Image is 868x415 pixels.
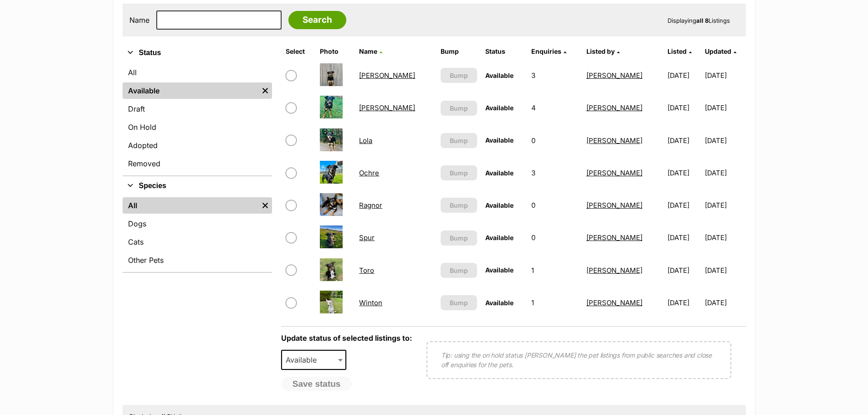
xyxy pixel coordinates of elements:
a: [PERSON_NAME] [586,266,642,275]
a: On Hold [123,119,272,135]
td: 0 [528,222,581,253]
div: Species [123,195,272,272]
span: Bump [450,266,468,275]
span: Available [485,136,514,144]
a: Spur [359,233,375,242]
button: Bump [441,263,478,278]
span: Listed by [586,47,615,55]
input: Search [288,11,346,29]
span: Bump [450,298,468,307]
a: Lola [359,136,372,145]
td: [DATE] [664,190,704,221]
span: Displaying Listings [668,17,730,24]
th: Bump [437,44,481,59]
td: 0 [528,190,581,221]
span: Listed [668,47,687,55]
a: Enquiries [531,47,566,55]
button: Bump [441,101,478,116]
a: Dogs [123,215,272,232]
a: [PERSON_NAME] [586,201,642,210]
a: Adopted [123,137,272,154]
span: Available [485,169,514,177]
span: Bump [450,200,468,210]
button: Bump [441,198,478,213]
span: Available [281,350,347,370]
span: Updated [705,47,731,55]
span: Name [359,47,377,55]
a: Remove filter [258,197,272,214]
strong: all 8 [696,17,709,24]
a: Name [359,47,382,55]
a: All [123,64,272,81]
td: [DATE] [705,60,745,91]
td: [DATE] [664,125,704,156]
td: 1 [528,287,581,318]
a: Updated [705,47,736,55]
td: [DATE] [664,157,704,189]
a: [PERSON_NAME] [586,103,642,112]
span: Bump [450,233,468,243]
span: Available [485,234,514,241]
button: Status [123,47,272,59]
a: Listed [668,47,692,55]
a: Listed by [586,47,620,55]
span: Available [485,72,514,79]
a: Remove filter [258,82,272,99]
a: Winton [359,298,382,307]
label: Name [129,16,149,24]
span: Available [485,201,514,209]
span: Available [485,104,514,112]
td: 0 [528,125,581,156]
td: [DATE] [664,92,704,123]
span: Bump [450,168,468,178]
span: Available [282,354,326,366]
td: 1 [528,255,581,286]
td: [DATE] [705,92,745,123]
button: Bump [441,133,478,148]
td: [DATE] [664,287,704,318]
td: [DATE] [705,157,745,189]
td: [DATE] [705,190,745,221]
a: [PERSON_NAME] [359,71,415,80]
td: [DATE] [664,255,704,286]
a: Other Pets [123,252,272,268]
a: [PERSON_NAME] [586,136,642,145]
td: [DATE] [705,222,745,253]
button: Bump [441,68,478,83]
a: Draft [123,101,272,117]
a: Toro [359,266,374,275]
button: Save status [281,377,352,391]
span: Bump [450,136,468,145]
button: Bump [441,165,478,180]
a: [PERSON_NAME] [359,103,415,112]
span: Bump [450,71,468,80]
a: [PERSON_NAME] [586,233,642,242]
a: Ochre [359,169,379,177]
a: [PERSON_NAME] [586,298,642,307]
a: Ragnor [359,201,382,210]
a: All [123,197,258,214]
td: [DATE] [664,222,704,253]
td: 4 [528,92,581,123]
p: Tip: using the on hold status [PERSON_NAME] the pet listings from public searches and close off e... [441,350,717,369]
td: 3 [528,60,581,91]
td: 3 [528,157,581,189]
td: [DATE] [664,60,704,91]
th: Select [282,44,316,59]
td: [DATE] [705,287,745,318]
span: Available [485,299,514,307]
th: Photo [316,44,354,59]
th: Status [482,44,527,59]
td: [DATE] [705,255,745,286]
a: [PERSON_NAME] [586,169,642,177]
a: Removed [123,155,272,172]
span: translation missing: en.admin.listings.index.attributes.enquiries [531,47,561,55]
div: Status [123,62,272,175]
button: Bump [441,231,478,246]
a: Available [123,82,258,99]
a: Cats [123,234,272,250]
a: [PERSON_NAME] [586,71,642,80]
span: Bump [450,103,468,113]
td: [DATE] [705,125,745,156]
button: Bump [441,295,478,310]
